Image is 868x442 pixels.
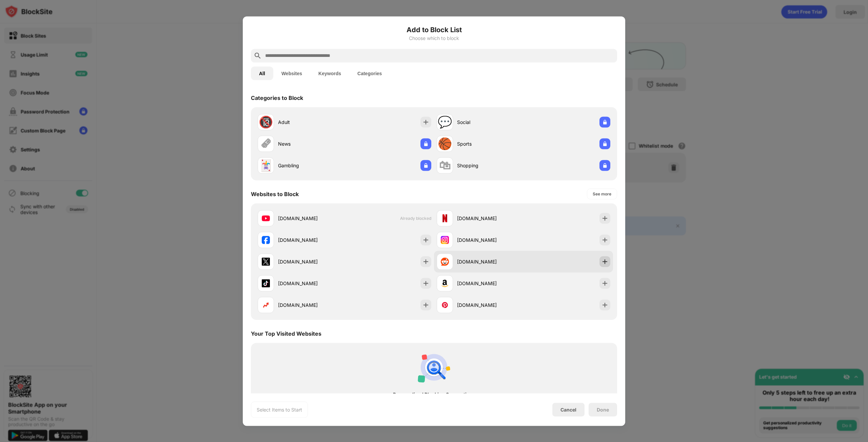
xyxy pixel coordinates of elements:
[278,162,344,169] div: Gambling
[457,236,524,244] div: [DOMAIN_NAME]
[278,215,344,222] div: [DOMAIN_NAME]
[259,159,273,172] div: 🃏
[251,94,303,101] div: Categories to Block
[441,236,449,244] img: favicons
[441,301,449,309] img: favicons
[254,51,262,60] img: search.svg
[259,115,273,129] div: 🔞
[593,190,611,197] div: See more
[597,407,609,412] div: Done
[438,137,452,151] div: 🏀
[349,66,390,80] button: Categories
[251,35,617,41] div: Choose which to block
[278,301,344,309] div: [DOMAIN_NAME]
[457,258,524,265] div: [DOMAIN_NAME]
[278,119,344,126] div: Adult
[560,407,576,413] div: Cancel
[441,257,449,266] img: favicons
[441,214,449,222] img: favicons
[457,119,524,126] div: Social
[251,66,273,80] button: All
[278,258,344,265] div: [DOMAIN_NAME]
[262,301,270,309] img: favicons
[260,137,272,151] div: 🗞
[278,140,344,147] div: News
[262,257,270,266] img: favicons
[441,279,449,287] img: favicons
[278,280,344,287] div: [DOMAIN_NAME]
[263,392,605,397] div: Personalized Blocking Suggestions
[251,330,321,337] div: Your Top Visited Websites
[438,115,452,129] div: 💬
[439,159,451,172] div: 🛍
[251,24,617,35] h6: Add to Block List
[262,236,270,244] img: favicons
[457,301,524,309] div: [DOMAIN_NAME]
[262,279,270,287] img: favicons
[400,216,431,221] span: Already blocked
[457,280,524,287] div: [DOMAIN_NAME]
[262,214,270,222] img: favicons
[257,406,302,413] div: Select Items to Start
[310,66,349,80] button: Keywords
[418,351,450,383] img: personal-suggestions.svg
[273,66,310,80] button: Websites
[457,215,524,222] div: [DOMAIN_NAME]
[251,190,299,197] div: Websites to Block
[278,236,344,244] div: [DOMAIN_NAME]
[457,162,524,169] div: Shopping
[457,140,524,147] div: Sports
